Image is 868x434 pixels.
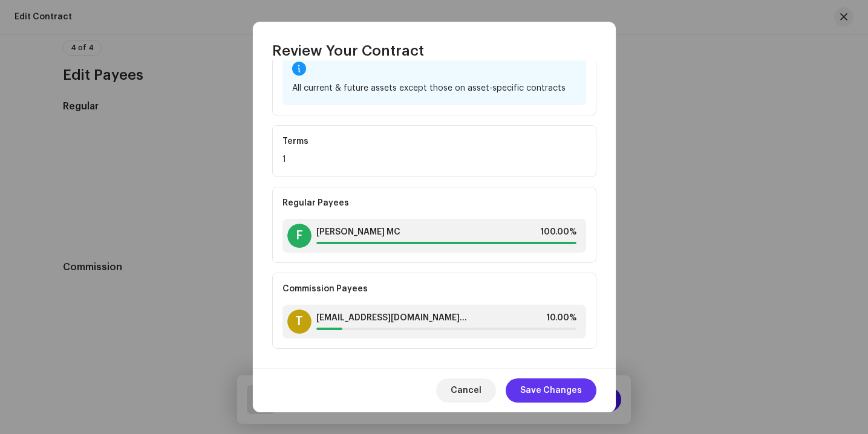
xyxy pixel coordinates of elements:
[272,41,424,60] span: Review Your Contract
[316,313,467,323] span: [EMAIL_ADDRESS][DOMAIN_NAME]...
[451,378,481,403] span: Cancel
[546,313,576,323] span: 10.00%
[282,197,586,209] div: Regular Payees
[316,227,400,237] span: [PERSON_NAME] MC
[436,378,496,403] button: Cancel
[287,224,312,248] div: F
[282,152,586,167] div: 1
[540,227,576,237] span: 100.00%
[282,283,586,295] div: Commission Payees
[292,81,576,96] div: All current & future assets except those on asset-specific contracts
[287,309,312,334] div: T
[506,378,596,403] button: Save Changes
[282,135,586,147] div: Terms
[520,378,582,403] span: Save Changes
